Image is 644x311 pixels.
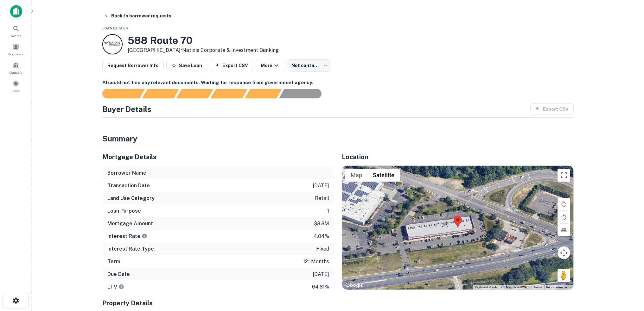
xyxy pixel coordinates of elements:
[8,52,23,57] span: Borrowers
[316,245,329,253] p: fixed
[558,198,570,210] button: Rotate map clockwise
[558,169,570,182] button: Toggle fullscreen view
[288,59,330,72] div: Not contacted
[313,182,329,190] p: [DATE]
[142,89,179,98] div: Your request is received and processing...
[102,60,164,71] button: Request Borrower Info
[533,285,542,289] a: Terms (opens in new tab)
[558,269,570,282] button: Drag Pegman onto the map to open Street View
[102,298,334,308] h5: Property Details
[2,78,30,95] a: Saved
[107,220,153,227] h6: Mortgage Amount
[11,33,21,38] span: Search
[612,260,644,291] iframe: Chat Widget
[107,258,120,265] h6: Term
[102,133,574,144] h4: Summary
[107,245,154,253] h6: Interest Rate Type
[558,246,570,259] button: Map camera controls
[345,169,367,182] button: Show street map
[312,283,329,291] p: 64.81%
[95,89,142,98] div: Sending borrower request to AI...
[2,59,30,76] a: Contacts
[107,182,150,190] h6: Transaction Date
[11,88,21,93] span: Saved
[176,89,213,98] div: Documents found, AI parsing details...
[210,89,247,98] div: Principals found, AI now looking for contact information...
[102,26,128,30] span: Loan Details
[546,285,571,289] a: Report a map error
[182,47,279,53] a: Natixis Corporate & Investment Banking
[558,224,570,236] button: Tilt map
[506,285,530,289] span: Map data ©2025
[128,34,279,47] h3: 588 route 70
[10,70,22,75] span: Contacts
[102,152,334,162] h5: Mortgage Details
[10,5,22,18] img: capitalize-icon.png
[107,207,141,215] h6: Loan Purpose
[367,169,400,182] button: Show satellite imagery
[107,283,124,291] h6: LTV
[314,233,329,240] p: 4.04%
[118,284,124,289] svg: LTVs displayed on the website are for informational purposes only and may be reported incorrectly...
[344,281,365,289] img: Google
[475,285,502,289] button: Keyboard shortcuts
[102,79,574,86] h6: AI could not find any relevant documents. Waiting for response from government agency.
[2,22,30,40] a: Search
[210,60,253,71] button: Export CSV
[558,211,570,223] button: Rotate map counterclockwise
[128,47,279,54] p: [GEOGRAPHIC_DATA] •
[107,233,147,240] h6: Interest Rate
[2,41,30,58] a: Borrowers
[313,271,329,278] p: [DATE]
[327,207,329,215] p: 1
[166,60,207,71] button: Save Loan
[314,220,329,227] p: $8.8m
[142,233,147,239] svg: The interest rates displayed on the website are for informational purposes only and may be report...
[303,258,329,265] p: 121 months
[107,195,155,202] h6: Land Use Category
[107,271,130,278] h6: Due Date
[101,10,174,22] button: Back to borrower requests
[344,281,365,289] a: Open this area in Google Maps (opens a new window)
[245,89,282,98] div: Principals found, still searching for contact information. This may take time...
[256,60,285,71] button: More
[342,152,574,162] h5: Location
[279,89,329,98] div: AI fulfillment process complete.
[315,195,329,202] p: retail
[107,169,146,177] h6: Borrower Name
[102,103,151,115] h4: Buyer Details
